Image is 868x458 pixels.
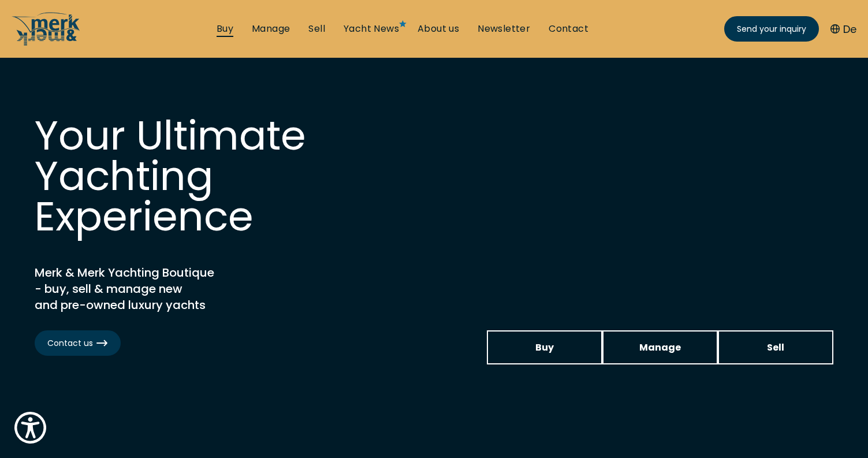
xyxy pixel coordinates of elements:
[12,409,49,446] button: Show Accessibility Preferences
[217,23,233,35] a: Buy
[308,23,325,35] a: Sell
[418,23,459,35] a: About us
[35,116,381,237] h1: Your Ultimate Yachting Experience
[478,23,530,35] a: Newsletter
[549,23,588,35] a: Contact
[35,265,323,313] h2: Merk & Merk Yachting Boutique - buy, sell & manage new and pre-owned luxury yachts
[724,16,819,42] a: Send your inquiry
[639,340,681,355] span: Manage
[718,330,833,364] a: Sell
[47,337,108,349] span: Contact us
[487,330,602,364] a: Buy
[252,23,290,35] a: Manage
[737,23,806,35] span: Send your inquiry
[344,23,399,35] a: Yacht News
[35,330,121,356] a: Contact us
[767,340,784,355] span: Sell
[830,21,856,37] button: De
[602,330,718,364] a: Manage
[535,340,554,355] span: Buy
